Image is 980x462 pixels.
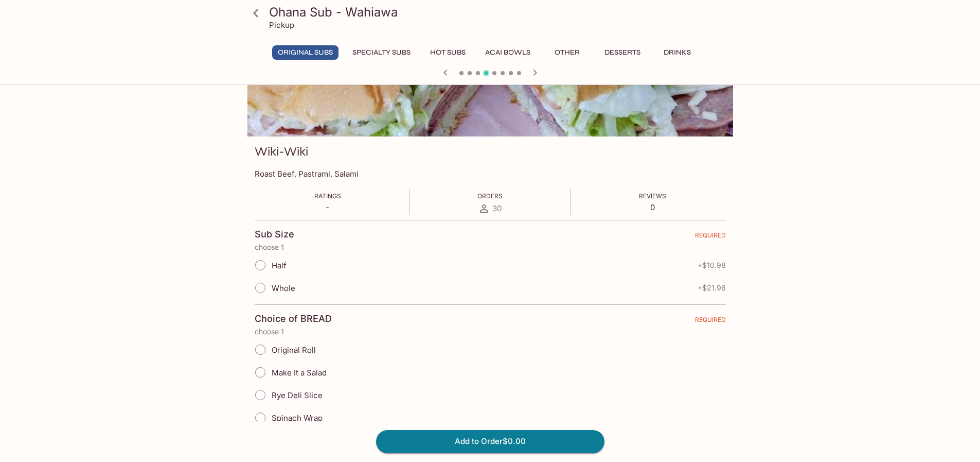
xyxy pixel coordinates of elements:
span: REQUIRED [695,316,726,328]
h3: Ohana Sub - Wahiawa [269,4,729,20]
button: Acai Bowls [479,45,536,60]
button: Desserts [599,45,646,60]
span: Rye Deli Slice [272,390,323,400]
p: choose 1 [255,328,726,336]
p: 0 [639,202,666,212]
span: Whole [272,283,295,293]
span: Original Roll [272,345,316,355]
span: 30 [492,203,502,213]
p: choose 1 [255,243,726,251]
button: Other [544,45,591,60]
span: Orders [477,192,503,200]
p: Pickup [269,20,294,30]
span: + $21.96 [698,284,726,292]
span: Spinach Wrap [272,413,323,423]
p: Roast Beef, Pastrami, Salami [255,169,726,179]
h3: Wiki-Wiki [255,144,308,160]
span: + $10.98 [698,261,726,269]
span: Half [272,261,287,270]
span: REQUIRED [695,231,726,243]
h4: Choice of BREAD [255,313,332,324]
span: Make It a Salad [272,368,327,378]
span: Reviews [639,192,666,200]
button: Add to Order$0.00 [376,430,604,453]
button: Hot Subs [424,45,471,60]
button: Specialty Subs [347,45,416,60]
button: Original Subs [272,45,338,60]
h4: Sub Size [255,229,294,240]
button: Drinks [654,45,701,60]
p: - [314,202,341,212]
span: Ratings [314,192,341,200]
